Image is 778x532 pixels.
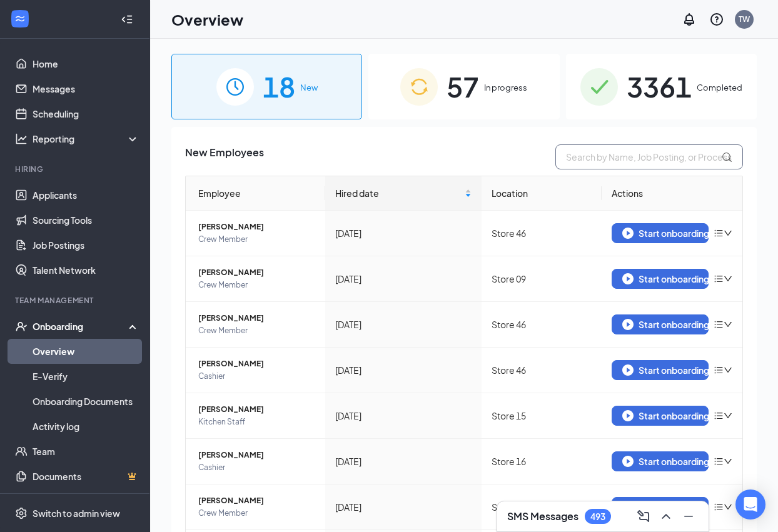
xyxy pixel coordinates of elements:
span: [PERSON_NAME] [198,221,315,233]
span: down [724,229,732,238]
span: Cashier [198,370,315,383]
button: ComposeMessage [634,506,654,526]
svg: Collapse [121,13,133,26]
h1: Overview [171,9,243,30]
svg: Minimize [681,509,696,524]
span: bars [714,411,724,421]
div: Start onboarding [622,228,698,239]
svg: Analysis [15,133,28,145]
div: 493 [590,511,605,522]
th: Location [482,176,602,211]
span: New [300,81,318,94]
div: Start onboarding [622,319,698,330]
a: Onboarding Documents [33,389,139,414]
span: bars [714,365,724,375]
a: Home [33,51,139,76]
button: Start onboarding [612,314,709,334]
span: Hired date [335,186,462,200]
svg: ComposeMessage [636,509,651,524]
button: Start onboarding [612,360,709,380]
span: 3361 [627,65,692,108]
div: Team Management [15,295,137,306]
svg: ChevronUp [659,509,674,524]
button: Start onboarding [612,497,709,517]
span: 18 [263,65,295,108]
svg: QuestionInfo [709,12,724,27]
a: Job Postings [33,233,139,258]
button: Start onboarding [612,406,709,426]
span: In progress [484,81,527,94]
div: Open Intercom Messenger [735,489,765,519]
div: TW [739,14,750,24]
a: Messages [33,76,139,101]
td: Store 16 [482,439,602,484]
a: E-Verify [33,364,139,389]
td: Store 09 [482,256,602,302]
a: Activity log [33,414,139,439]
a: Talent Network [33,258,139,283]
span: down [724,320,732,329]
a: Overview [33,339,139,364]
a: Sourcing Tools [33,208,139,233]
span: [PERSON_NAME] [198,312,315,324]
td: Store 46 [482,348,602,393]
a: Scheduling [33,101,139,126]
div: [DATE] [335,500,472,514]
div: Hiring [15,164,137,174]
span: [PERSON_NAME] [198,266,315,279]
span: bars [714,274,724,284]
th: Actions [602,176,742,211]
td: Store 46 [482,211,602,256]
div: [DATE] [335,409,472,423]
span: [PERSON_NAME] [198,358,315,370]
span: Crew Member [198,324,315,337]
th: Employee [186,176,325,211]
span: [PERSON_NAME] [198,403,315,416]
span: Kitchen Staff [198,416,315,428]
span: Completed [697,81,742,94]
a: SurveysCrown [33,489,139,514]
td: Store 46 [482,302,602,348]
span: down [724,411,732,420]
span: down [724,274,732,283]
div: Reporting [33,133,140,145]
button: ChevronUp [656,506,676,526]
div: [DATE] [335,363,472,377]
button: Start onboarding [612,269,709,289]
div: [DATE] [335,318,472,331]
span: [PERSON_NAME] [198,494,315,507]
span: bars [714,456,724,466]
span: down [724,457,732,466]
button: Start onboarding [612,451,709,471]
span: down [724,503,732,511]
div: [DATE] [335,454,472,468]
button: Start onboarding [612,223,709,243]
div: Start onboarding [622,456,698,467]
span: New Employees [185,144,264,169]
svg: Settings [15,507,28,519]
div: [DATE] [335,272,472,286]
span: [PERSON_NAME] [198,449,315,461]
div: [DATE] [335,226,472,240]
span: bars [714,228,724,238]
span: Cashier [198,461,315,474]
span: 57 [447,65,479,108]
span: Crew Member [198,279,315,291]
div: Onboarding [33,320,129,333]
svg: Notifications [682,12,697,27]
td: Store 09 [482,484,602,530]
h3: SMS Messages [507,509,578,523]
span: bars [714,319,724,329]
span: Crew Member [198,233,315,246]
a: DocumentsCrown [33,464,139,489]
td: Store 15 [482,393,602,439]
span: bars [714,502,724,512]
svg: UserCheck [15,320,28,333]
div: Start onboarding [622,273,698,284]
div: Start onboarding [622,364,698,376]
a: Team [33,439,139,464]
a: Applicants [33,183,139,208]
button: Minimize [679,506,699,526]
svg: WorkstreamLogo [14,13,26,25]
span: Crew Member [198,507,315,519]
